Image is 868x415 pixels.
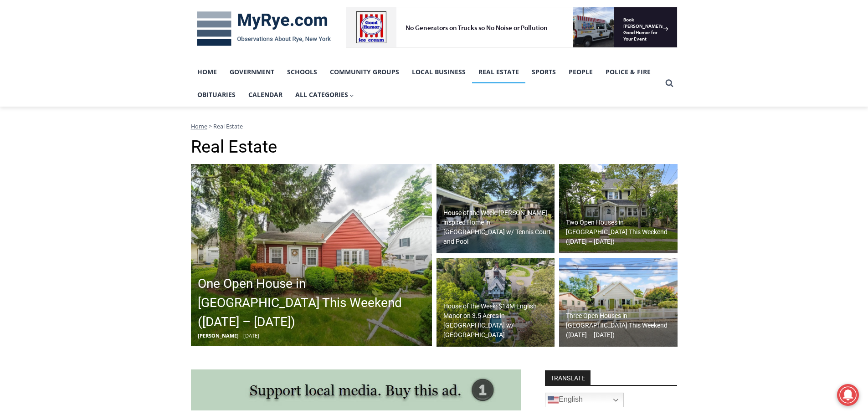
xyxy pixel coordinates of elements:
[191,164,432,346] img: 4 Orchard Drive, Rye
[191,61,661,107] nav: Primary Navigation
[289,83,361,106] button: Child menu of All Categories
[191,122,207,130] a: Home
[277,10,317,35] h4: Book [PERSON_NAME]'s Good Humor for Your Event
[566,218,675,246] h2: Two Open Houses in [GEOGRAPHIC_DATA] This Weekend ([DATE] – [DATE])
[60,16,225,25] div: No Generators on Trucks so No Noise or Pollution
[437,164,555,253] a: House of the Week: [PERSON_NAME]-inspired Home in [GEOGRAPHIC_DATA] w/ Tennis Court and Pool
[562,61,599,83] a: People
[281,61,324,83] a: Schools
[599,61,657,83] a: Police & Fire
[191,164,432,346] a: One Open House in [GEOGRAPHIC_DATA] This Weekend ([DATE] – [DATE]) [PERSON_NAME] - [DATE]
[548,395,559,405] img: en
[437,164,555,253] img: 54 Lincoln Avenue, Rye Brook
[472,61,525,83] a: Real Estate
[198,274,430,332] h2: One Open House in [GEOGRAPHIC_DATA] This Weekend ([DATE] – [DATE])
[559,258,678,347] a: Three Open Houses in [GEOGRAPHIC_DATA] This Weekend ([DATE] – [DATE])
[240,332,242,339] span: -
[238,91,422,111] span: Intern @ [DOMAIN_NAME]
[566,311,675,340] h2: Three Open Houses in [GEOGRAPHIC_DATA] This Weekend ([DATE] – [DATE])
[198,332,239,339] span: [PERSON_NAME]
[191,61,223,83] a: Home
[545,370,591,385] strong: TRANSLATE
[525,61,562,83] a: Sports
[243,332,259,339] span: [DATE]
[191,369,521,410] img: support local media, buy this ad
[661,75,678,92] button: View Search Form
[271,3,329,41] a: Book [PERSON_NAME]'s Good Humor for Your Event
[242,83,289,106] a: Calendar
[437,258,555,347] a: House of the Week: $14M English Manor on 3.5 Acres in [GEOGRAPHIC_DATA] w/ [GEOGRAPHIC_DATA]
[213,122,243,130] span: Real Estate
[219,88,442,113] a: Intern @ [DOMAIN_NAME]
[191,122,678,131] nav: Breadcrumbs
[559,258,678,347] img: 32 Ridgeland Terrace, Rye
[93,57,129,109] div: "clearly one of the favorites in the [GEOGRAPHIC_DATA] neighborhood"
[191,83,242,106] a: Obituaries
[559,164,678,253] img: 15 Roosevelt Avenue, Rye
[223,61,281,83] a: Government
[437,258,555,347] img: 190 North Street, Greenwich
[443,208,553,246] h2: House of the Week: [PERSON_NAME]-inspired Home in [GEOGRAPHIC_DATA] w/ Tennis Court and Pool
[191,5,337,52] img: MyRye.com
[545,393,624,407] a: English
[324,61,406,83] a: Community Groups
[559,164,678,253] a: Two Open Houses in [GEOGRAPHIC_DATA] This Weekend ([DATE] – [DATE])
[443,302,553,340] h2: House of the Week: $14M English Manor on 3.5 Acres in [GEOGRAPHIC_DATA] w/ [GEOGRAPHIC_DATA]
[209,122,212,130] span: >
[0,92,92,113] a: Open Tues. - Sun. [PHONE_NUMBER]
[3,94,89,128] span: Open Tues. - Sun. [PHONE_NUMBER]
[230,0,431,88] div: "I learned about the history of a place I’d honestly never considered even as a resident of [GEOG...
[191,137,678,158] h1: Real Estate
[406,61,472,83] a: Local Business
